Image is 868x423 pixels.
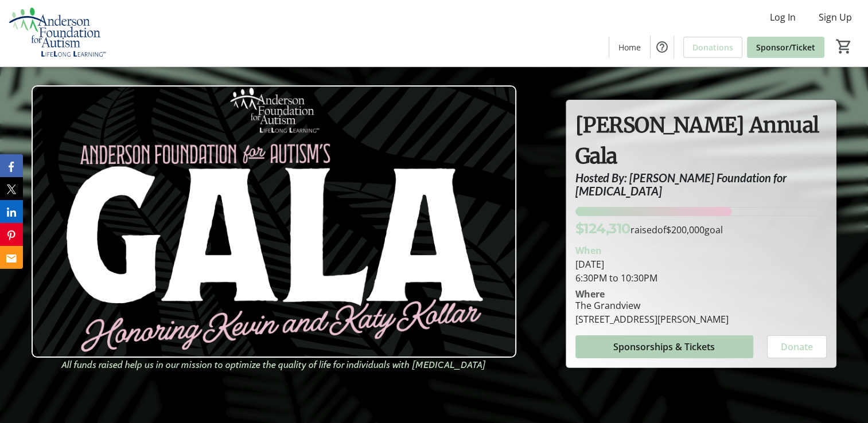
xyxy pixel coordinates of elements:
[575,112,819,169] span: [PERSON_NAME] Annual Gala
[761,8,805,26] button: Log In
[651,36,674,58] button: Help
[618,41,641,53] span: Home
[61,359,486,372] em: All funds raised help us in our mission to optimize the quality of life for individuals with [MED...
[575,299,729,312] div: The Grandview
[770,10,796,24] span: Log In
[781,340,813,354] span: Donate
[575,218,723,239] p: raised of goal
[575,244,602,257] div: When
[32,85,516,358] img: Campaign CTA Media Photo
[767,335,827,358] button: Donate
[747,37,824,58] a: Sponsor/Ticket
[575,289,605,299] div: Where
[575,171,789,198] em: Hosted By: [PERSON_NAME] Foundation for [MEDICAL_DATA]
[692,41,733,53] span: Donations
[575,335,753,358] button: Sponsorships & Tickets
[834,36,854,57] button: Cart
[809,8,861,26] button: Sign Up
[575,220,630,237] span: $124,310
[666,224,704,236] span: $200,000
[819,10,852,24] span: Sign Up
[613,340,715,354] span: Sponsorships & Tickets
[609,37,650,58] a: Home
[7,5,109,62] img: Anderson Foundation for Autism 's Logo
[575,312,729,326] div: [STREET_ADDRESS][PERSON_NAME]
[683,37,742,58] a: Donations
[575,257,827,285] div: [DATE] 6:30PM to 10:30PM
[575,207,827,216] div: 62.155% of fundraising goal reached
[756,41,815,53] span: Sponsor/Ticket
